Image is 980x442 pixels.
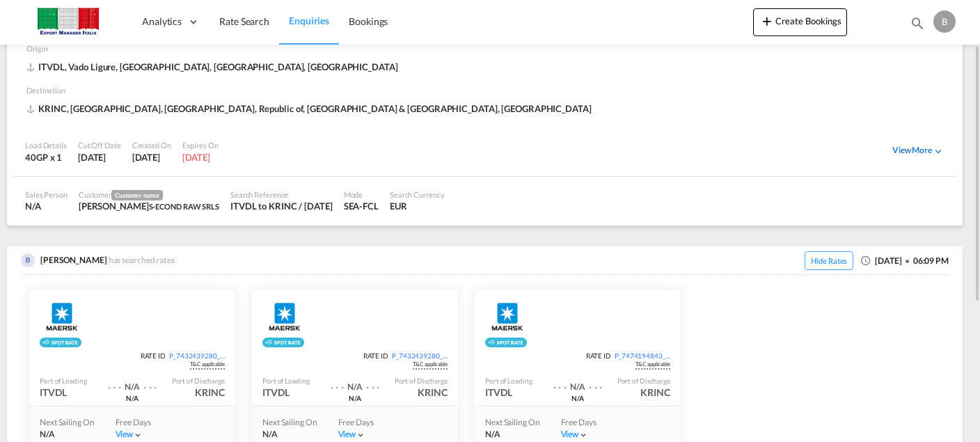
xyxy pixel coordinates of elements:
img: Maersk Spot [267,299,302,334]
md-icon: icon-chevron-down [356,430,365,440]
div: . . . [366,373,380,393]
div: Created On [132,140,171,150]
div: Free Days [561,417,617,429]
div: Viewicon-chevron-down [561,429,617,441]
div: KRINC [640,386,670,400]
span: RATE ID [141,351,169,361]
img: Maersk Spot [45,299,79,334]
div: Customer [79,189,219,200]
span: [PERSON_NAME] [40,255,107,265]
img: wXuE7ZqMfhomgAAAABJRU5ErkJggg== [21,253,35,267]
div: Viewicon-chevron-down [338,429,394,441]
md-icon: icon-plus 400-fg [759,13,775,29]
div: Origin [26,43,950,61]
span: Get Guaranteed Slot UponBooking Confirmation [190,361,225,370]
md-icon: icon-magnify [910,15,925,31]
md-icon: icon-chevron-down [578,430,588,440]
div: Port of Discharge [617,376,670,386]
span: Enquiries [289,15,329,26]
img: Spot_rate_rollable_v2.png [262,338,304,347]
div: Transit Time Not Available [567,373,589,393]
div: KRINC [195,386,225,400]
div: . . . [108,373,122,393]
div: [PERSON_NAME] [79,200,219,212]
md-icon: icon-chevron-down [133,430,143,440]
div: N/A [25,200,68,212]
div: ITVDL [40,386,67,400]
div: SEA-FCL [344,200,379,212]
div: . . . [143,373,157,393]
div: 1 Oct 2025 [132,151,171,164]
div: Transit Time Not Available [121,373,143,393]
div: N/A [40,429,95,441]
div: Rollable available [40,338,81,347]
div: Search Currency [390,189,445,200]
span: S-ECOND RAW SRLS [149,202,219,211]
div: EUR [390,200,445,212]
div: ITVDL [262,386,290,400]
span: Get Guaranteed Slot UponBooking Confirmation [413,361,448,370]
div: KRINC [418,386,448,400]
div: Next Sailing On [40,417,95,429]
div: Transit Time Not Available [344,373,366,393]
span: KRINC, [GEOGRAPHIC_DATA], [GEOGRAPHIC_DATA], Republic of, [GEOGRAPHIC_DATA] & [GEOGRAPHIC_DATA], ... [26,102,595,115]
div: Destination [26,85,950,102]
div: . . . [331,373,345,393]
img: 51022700b14f11efa3148557e262d94e.jpg [21,6,115,38]
div: 19 Oct 2025 [78,151,121,164]
div: [DATE] 06:09 PM [798,253,949,269]
div: via Port Not Available [324,393,386,402]
div: Sales Person [25,189,68,200]
div: 40GP x 1 [25,151,67,164]
span: Customer name [111,190,163,200]
div: Free Days [338,417,394,429]
div: Next Sailing On [262,417,317,429]
div: via Port Not Available [101,393,164,402]
span: Rate Search [219,15,269,27]
div: ITVDL to KRINC / 19 Oct 2025 [230,200,333,212]
button: icon-plus 400-fgCreate Bookings [753,8,847,36]
div: Load Details [25,140,67,150]
div: Cut Off Date [78,140,121,150]
span: RATE ID [586,351,615,361]
md-icon: icon-clock [860,255,871,266]
div: B [933,10,956,33]
span: Analytics [142,15,182,29]
div: P_7432439280_P01mdmncn [169,351,225,361]
div: Rollable available [262,338,304,347]
md-icon: icon-chevron-down [932,145,945,157]
md-icon: icon-checkbox-blank-circle [906,259,910,263]
div: P_7474194843_P01mdmncl [615,351,670,361]
span: Get Guaranteed Slot UponBooking Confirmation [635,361,670,370]
div: P_7432439280_P01mdmncm [392,351,448,361]
div: Port of Discharge [395,376,448,386]
div: icon-magnify [910,15,925,36]
div: ITVDL, Vado Ligure, [GEOGRAPHIC_DATA], [GEOGRAPHIC_DATA], [GEOGRAPHIC_DATA] [26,61,402,73]
div: ITVDL [485,386,512,400]
div: Port of Loading [262,376,310,386]
div: Expires On [182,140,219,150]
img: Spot_rate_rollable_v2.png [40,338,81,347]
img: Spot_rate_rollable_v2.png [485,338,527,347]
div: Port of Loading [40,376,87,386]
span: has searched rates [109,255,178,265]
div: Rollable available [485,338,527,347]
div: Free Days [116,417,171,429]
div: Mode [344,189,379,200]
div: Search Reference [230,189,333,200]
div: Port of Loading [485,376,532,386]
div: N/A [485,429,540,441]
span: Hide Rates [805,251,853,270]
span: Bookings [349,15,388,27]
img: Maersk Spot [490,299,525,334]
div: . . . [589,373,603,393]
div: N/A [262,429,317,441]
div: via Port Not Available [546,393,609,402]
div: View Moreicon-chevron-down [892,145,945,157]
div: . . . [553,373,567,393]
div: Viewicon-chevron-down [116,429,171,441]
div: Port of Discharge [172,376,225,386]
div: Next Sailing On [485,417,540,429]
div: 30 Dec 2025 [182,151,219,164]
